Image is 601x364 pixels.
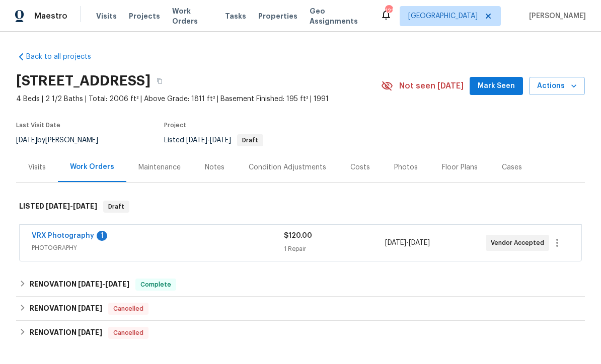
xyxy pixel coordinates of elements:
[73,203,97,210] span: [DATE]
[28,162,46,172] div: Visits
[310,6,368,26] span: Geo Assignments
[70,162,114,172] div: Work Orders
[151,72,169,90] button: Copy Address
[105,281,129,288] span: [DATE]
[408,11,478,21] span: [GEOGRAPHIC_DATA]
[136,280,175,290] span: Complete
[210,137,231,144] span: [DATE]
[109,328,147,338] span: Cancelled
[16,52,113,62] a: Back to all projects
[34,11,67,21] span: Maestro
[104,202,128,212] span: Draft
[172,6,213,26] span: Work Orders
[46,203,97,210] span: -
[164,137,263,144] span: Listed
[96,11,117,21] span: Visits
[16,94,381,104] span: 4 Beds | 2 1/2 Baths | Total: 2006 ft² | Above Grade: 1811 ft² | Basement Finished: 195 ft² | 1991
[109,304,147,314] span: Cancelled
[16,76,151,86] h2: [STREET_ADDRESS]
[350,162,370,172] div: Costs
[491,238,548,248] span: Vendor Accepted
[32,232,94,239] a: VRX Photography
[385,6,392,16] div: 121
[238,137,262,143] span: Draft
[46,203,70,210] span: [DATE]
[186,137,207,144] span: [DATE]
[409,239,430,246] span: [DATE]
[186,137,231,144] span: -
[225,13,246,20] span: Tasks
[16,122,60,128] span: Last Visit Date
[284,232,312,239] span: $120.00
[16,321,585,345] div: RENOVATION [DATE]Cancelled
[529,77,585,96] button: Actions
[32,243,284,253] span: PHOTOGRAPHY
[525,11,586,21] span: [PERSON_NAME]
[284,244,385,254] div: 1 Repair
[129,11,160,21] span: Projects
[97,231,107,241] div: 1
[442,162,478,172] div: Floor Plans
[30,303,102,315] h6: RENOVATION
[78,281,102,288] span: [DATE]
[16,272,585,297] div: RENOVATION [DATE]-[DATE]Complete
[30,327,102,339] h6: RENOVATION
[258,11,297,21] span: Properties
[394,162,418,172] div: Photos
[16,191,585,223] div: LISTED [DATE]-[DATE]Draft
[205,162,224,172] div: Notes
[502,162,522,172] div: Cases
[16,134,110,146] div: by [PERSON_NAME]
[19,201,97,213] h6: LISTED
[385,238,430,248] span: -
[399,81,464,91] span: Not seen [DATE]
[78,329,102,336] span: [DATE]
[78,305,102,312] span: [DATE]
[16,137,37,144] span: [DATE]
[16,297,585,321] div: RENOVATION [DATE]Cancelled
[138,162,181,172] div: Maintenance
[30,279,129,291] h6: RENOVATION
[385,239,406,246] span: [DATE]
[164,122,186,128] span: Project
[78,281,129,288] span: -
[470,77,523,96] button: Mark Seen
[478,80,515,93] span: Mark Seen
[249,162,326,172] div: Condition Adjustments
[537,80,577,93] span: Actions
